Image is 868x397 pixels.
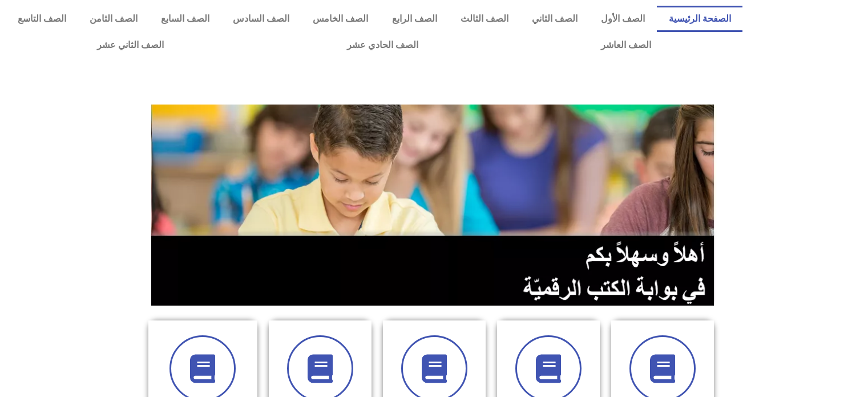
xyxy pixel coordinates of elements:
a: الصف الثاني [520,6,589,32]
a: الصف الحادي عشر [255,32,509,58]
a: الصف العاشر [510,32,742,58]
a: الصف التاسع [6,6,78,32]
a: الصف الثالث [449,6,520,32]
a: الصف السادس [221,6,301,32]
a: الصف السابع [149,6,221,32]
a: الصف الرابع [380,6,449,32]
a: الصف الأول [590,6,657,32]
a: الصف الثاني عشر [6,32,255,58]
a: الصف الثامن [78,6,149,32]
a: الصفحة الرئيسية [657,6,742,32]
a: الصف الخامس [301,6,380,32]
